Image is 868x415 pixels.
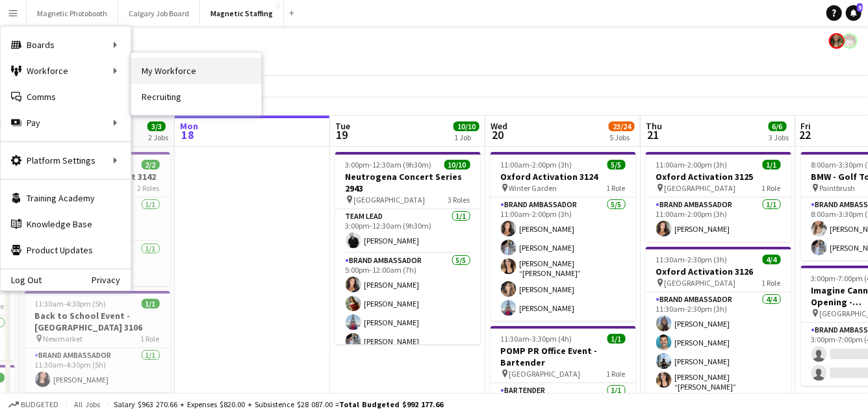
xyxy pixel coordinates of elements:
[1,147,131,173] div: Platform Settings
[646,120,662,132] span: Thu
[646,266,791,277] h3: Oxford Activation 3126
[763,160,781,170] span: 1/1
[131,84,261,110] a: Recruiting
[489,127,507,142] span: 20
[609,132,634,142] div: 5 Jobs
[339,399,443,409] span: Total Budgeted $992 177.66
[454,132,479,142] div: 1 Job
[71,399,103,409] span: All jobs
[762,278,781,288] span: 1 Role
[607,160,626,170] span: 5/5
[92,275,131,285] a: Privacy
[335,253,481,373] app-card-role: Brand Ambassador5/55:00pm-12:00am (7h)[PERSON_NAME][PERSON_NAME][PERSON_NAME][PERSON_NAME]
[763,255,781,264] span: 4/4
[1,275,42,285] a: Log Out
[646,152,791,242] app-job-card: 11:00am-2:00pm (3h)1/1Oxford Activation 3125 [GEOGRAPHIC_DATA]1 RoleBrand Ambassador1/111:00am-2:...
[1,185,131,211] a: Training Academy
[35,299,107,308] span: 11:30am-4:30pm (5h)
[44,334,83,344] span: Newmarket
[25,310,170,333] h3: Back to School Event - [GEOGRAPHIC_DATA] 3106
[1,58,131,84] div: Workforce
[180,120,198,132] span: Mon
[1,32,131,58] div: Boards
[491,120,507,132] span: Wed
[6,397,60,412] button: Budgeted
[27,1,118,26] button: Magnetic Photobooth
[1,110,131,136] div: Pay
[448,195,470,205] span: 3 Roles
[1,237,131,263] a: Product Updates
[501,160,572,170] span: 11:00am-2:00pm (3h)
[646,197,791,242] app-card-role: Brand Ambassador1/111:00am-2:00pm (3h)[PERSON_NAME]
[141,334,160,344] span: 1 Role
[762,183,781,193] span: 1 Role
[147,121,166,131] span: 3/3
[769,132,789,142] div: 3 Jobs
[509,369,581,379] span: [GEOGRAPHIC_DATA]
[609,121,635,131] span: 23/24
[820,183,856,193] span: Paintbrush
[335,120,350,132] span: Tue
[656,160,728,170] span: 11:00am-2:00pm (3h)
[25,348,170,392] app-card-role: Brand Ambassador1/111:30am-4:30pm (5h)[PERSON_NAME]
[491,345,636,368] h3: POMP PR Office Event - Bartender
[509,183,557,193] span: Winter Garden
[118,1,200,26] button: Calgary Job Board
[142,160,160,170] span: 2/2
[491,197,636,321] app-card-role: Brand Ambassador5/511:00am-2:00pm (3h)[PERSON_NAME][PERSON_NAME][PERSON_NAME] “[PERSON_NAME]” [PE...
[335,171,481,194] h3: Neutrogena Concert Series 2943
[842,33,858,49] app-user-avatar: Kara & Monika
[799,127,811,142] span: 22
[665,183,736,193] span: [GEOGRAPHIC_DATA]
[846,5,862,21] a: 5
[857,3,863,12] span: 5
[801,120,811,132] span: Fri
[335,209,481,253] app-card-role: Team Lead1/13:00pm-12:30am (9h30m)[PERSON_NAME]
[829,33,845,49] app-user-avatar: Bianca Fantauzzi
[646,292,791,397] app-card-role: Brand Ambassador4/411:30am-2:30pm (3h)[PERSON_NAME][PERSON_NAME][PERSON_NAME][PERSON_NAME] “[PERS...
[501,334,572,344] span: 11:30am-3:30pm (4h)
[138,183,160,193] span: 2 Roles
[178,127,198,142] span: 18
[354,195,426,205] span: [GEOGRAPHIC_DATA]
[142,299,160,308] span: 1/1
[1,211,131,237] a: Knowledge Base
[656,255,728,264] span: 11:30am-2:30pm (3h)
[665,278,736,288] span: [GEOGRAPHIC_DATA]
[646,247,791,397] app-job-card: 11:30am-2:30pm (3h)4/4Oxford Activation 3126 [GEOGRAPHIC_DATA]1 RoleBrand Ambassador4/411:30am-2:...
[607,369,626,379] span: 1 Role
[491,152,636,321] app-job-card: 11:00am-2:00pm (3h)5/5Oxford Activation 3124 Winter Garden1 RoleBrand Ambassador5/511:00am-2:00pm...
[769,121,787,131] span: 6/6
[335,152,481,344] app-job-card: 3:00pm-12:30am (9h30m) (Wed)10/10Neutrogena Concert Series 2943 [GEOGRAPHIC_DATA]3 RolesTeam Lead...
[444,160,470,170] span: 10/10
[607,183,626,193] span: 1 Role
[21,400,58,409] span: Budgeted
[200,1,284,26] button: Magnetic Staffing
[453,121,479,131] span: 10/10
[644,127,662,142] span: 21
[114,399,443,409] div: Salary $963 270.66 + Expenses $820.00 + Subsistence $28 087.00 =
[491,171,636,182] h3: Oxford Activation 3124
[646,171,791,182] h3: Oxford Activation 3125
[148,132,168,142] div: 2 Jobs
[1,84,131,110] a: Comms
[607,334,626,344] span: 1/1
[333,127,350,142] span: 19
[25,291,170,392] app-job-card: 11:30am-4:30pm (5h)1/1Back to School Event - [GEOGRAPHIC_DATA] 3106 Newmarket1 RoleBrand Ambassad...
[346,160,444,170] span: 3:00pm-12:30am (9h30m) (Wed)
[131,58,261,84] a: My Workforce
